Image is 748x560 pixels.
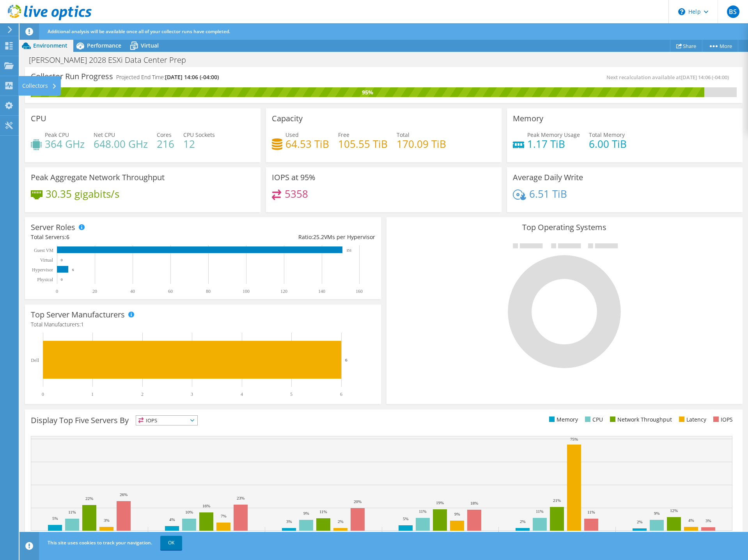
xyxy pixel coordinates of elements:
text: 2% [338,519,344,524]
div: Collectors [18,76,61,96]
text: 6 [72,268,74,272]
a: OK [160,536,182,550]
text: 19% [436,500,444,505]
text: 11% [68,510,76,514]
h4: 6.51 TiB [529,190,567,198]
span: Cores [157,131,172,138]
span: Peak Memory Usage [527,131,580,138]
h4: 170.09 TiB [397,140,446,148]
text: 3 [191,392,193,397]
h4: 6.00 TiB [589,140,627,148]
h4: 105.55 TiB [338,140,388,148]
text: 100 [243,289,250,294]
text: 0 [61,258,63,262]
h4: 364 GHz [45,140,85,148]
h4: 216 [157,140,174,148]
span: IOPS [136,416,197,425]
text: 22% [85,496,93,501]
text: 3% [705,518,711,523]
h4: Total Manufacturers: [31,320,375,329]
text: 1 [91,392,94,397]
span: Net CPU [94,131,115,138]
text: 7% [221,514,227,518]
h3: Average Daily Write [513,173,583,182]
text: Physical [37,277,53,282]
h4: 12 [183,140,215,148]
span: Virtual [141,42,159,49]
h3: Peak Aggregate Network Throughput [31,173,165,182]
span: Environment [33,42,67,49]
text: 9% [303,511,309,516]
text: 9% [454,512,460,516]
text: 2% [520,519,526,524]
h3: CPU [31,114,46,123]
div: 95% [31,88,704,97]
text: Guest VM [34,248,53,253]
text: 140 [318,289,325,294]
span: CPU Sockets [183,131,215,138]
text: 0 [61,278,63,282]
svg: \n [678,8,685,15]
span: Additional analysis will be available once all of your collector runs have completed. [48,28,230,35]
span: Used [285,131,299,138]
text: 2 [141,392,144,397]
h4: 648.00 GHz [94,140,148,148]
text: 3% [286,519,292,524]
text: 12% [670,508,678,513]
span: Next recalculation available at [606,74,733,81]
text: 0 [42,392,44,397]
h4: Projected End Time: [116,73,219,82]
text: 11% [587,510,595,514]
text: 9% [654,511,660,516]
text: 151 [346,248,352,252]
text: 26% [120,492,128,497]
text: Hypervisor [32,267,53,273]
text: 40 [130,289,135,294]
text: 75% [570,437,578,441]
li: Network Throughput [608,415,672,424]
text: 6 [345,358,347,362]
text: 120 [280,289,287,294]
li: CPU [583,415,603,424]
text: 11% [319,509,327,514]
text: 60 [168,289,173,294]
text: 11% [536,509,544,514]
text: 20 [92,289,97,294]
text: 2% [637,519,643,524]
h3: Server Roles [31,223,75,232]
text: Virtual [40,257,53,263]
span: [DATE] 14:06 (-04:00) [681,74,729,81]
h4: 64.53 TiB [285,140,329,148]
span: Peak CPU [45,131,69,138]
h4: 30.35 gigabits/s [46,190,119,198]
text: 4 [241,392,243,397]
span: 6 [66,233,69,241]
h4: 1.17 TiB [527,140,580,148]
text: 11% [419,509,427,514]
span: Total [397,131,409,138]
text: 10% [185,510,193,514]
text: 16% [202,503,210,508]
h1: [PERSON_NAME] 2028 ESXi Data Center Prep [25,56,198,64]
text: 5% [403,516,409,521]
text: 160 [356,289,363,294]
text: 5 [290,392,292,397]
text: 18% [470,501,478,505]
h3: IOPS at 95% [272,173,316,182]
li: Latency [677,415,706,424]
h3: Capacity [272,114,303,123]
li: IOPS [711,415,733,424]
span: This site uses cookies to track your navigation. [48,539,152,546]
text: 80 [206,289,211,294]
span: 25.2 [313,233,324,241]
text: 6 [340,392,342,397]
h4: 5358 [285,190,308,198]
span: Total Memory [589,131,625,138]
text: 5% [52,516,58,521]
h3: Memory [513,114,543,123]
text: 20% [354,499,362,504]
a: More [702,40,738,52]
text: 3% [104,518,110,523]
h3: Top Server Manufacturers [31,310,125,319]
text: 0 [56,289,58,294]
